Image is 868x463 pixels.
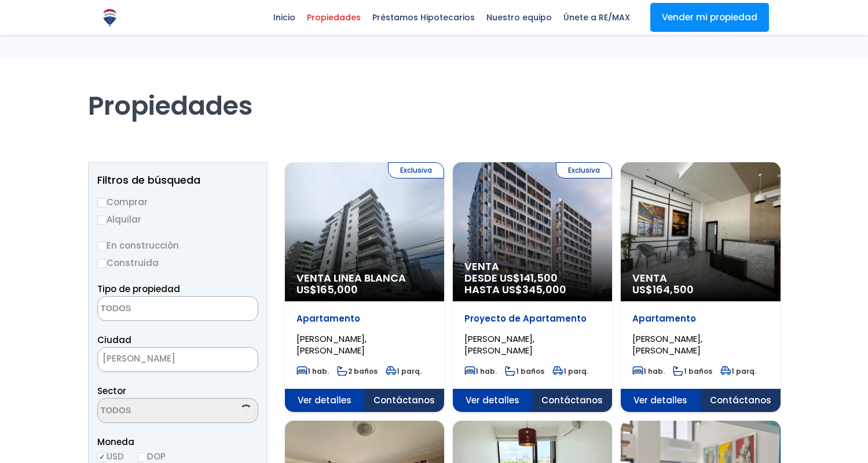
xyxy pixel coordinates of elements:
[632,333,702,356] span: [PERSON_NAME], [PERSON_NAME]
[367,9,481,26] span: Préstamos Hipotecarios
[301,9,367,26] span: Propiedades
[388,162,444,178] span: Exclusiva
[97,242,107,251] input: En construcción
[505,366,544,376] span: 1 baños
[97,198,107,207] input: Comprar
[296,313,433,325] p: Apartamento
[97,453,107,462] input: USD
[720,366,756,376] span: 1 parq.
[520,271,558,285] span: 141,500
[296,333,367,356] span: [PERSON_NAME], [PERSON_NAME]
[240,355,246,365] span: ×
[285,162,444,412] a: Exclusiva Venta Linea Blanca US$165,000 Apartamento [PERSON_NAME], [PERSON_NAME] 1 hab. 2 baños 1...
[229,351,246,369] button: Remove all items
[98,351,229,367] span: SANTO DOMINGO DE GUZMÁN
[453,162,612,412] a: Exclusiva Venta DESDE US$141,500 HASTA US$345,000 Proyecto de Apartamento [PERSON_NAME], [PERSON_...
[364,389,444,412] span: Contáctanos
[522,282,566,297] span: 345,000
[701,389,781,412] span: Contáctanos
[386,366,422,376] span: 1 parq.
[97,195,258,209] label: Comprar
[464,261,600,272] span: Venta
[632,313,768,325] p: Apartamento
[464,272,600,296] span: DESDE US$
[464,366,497,376] span: 1 hab.
[464,333,534,356] span: [PERSON_NAME], [PERSON_NAME]
[464,284,600,296] span: HASTA US$
[296,366,329,376] span: 1 hab.
[653,282,694,297] span: 164,500
[337,366,378,376] span: 2 baños
[552,366,588,376] span: 1 parq.
[558,9,636,26] span: Únete a RE/MAX
[317,282,358,297] span: 165,000
[97,174,258,186] h2: Filtros de búsqueda
[556,162,612,178] span: Exclusiva
[97,212,258,227] label: Alquilar
[632,282,694,297] span: US$
[138,453,147,462] input: DOP
[97,283,180,295] span: Tipo de propiedad
[97,347,258,372] span: SANTO DOMINGO DE GUZMÁN
[453,389,533,412] span: Ver detalles
[632,366,665,376] span: 1 hab.
[100,8,120,28] img: Logo de REMAX
[621,389,701,412] span: Ver detalles
[98,297,210,322] textarea: Search
[650,3,769,32] a: Vender mi propiedad
[621,162,780,412] a: Venta US$164,500 Apartamento [PERSON_NAME], [PERSON_NAME] 1 hab. 1 baños 1 parq. Ver detalles Con...
[97,238,258,253] label: En construcción
[97,334,131,346] span: Ciudad
[532,389,612,412] span: Contáctanos
[285,389,365,412] span: Ver detalles
[632,272,768,284] span: Venta
[296,282,358,297] span: US$
[296,272,433,284] span: Venta Linea Blanca
[97,385,126,397] span: Sector
[97,256,258,270] label: Construida
[97,259,107,268] input: Construida
[97,435,258,449] span: Moneda
[97,216,107,225] input: Alquilar
[268,9,301,26] span: Inicio
[673,366,712,376] span: 1 baños
[464,313,600,325] p: Proyecto de Apartamento
[98,399,210,424] textarea: Search
[481,9,558,26] span: Nuestro equipo
[88,58,781,122] h1: Propiedades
